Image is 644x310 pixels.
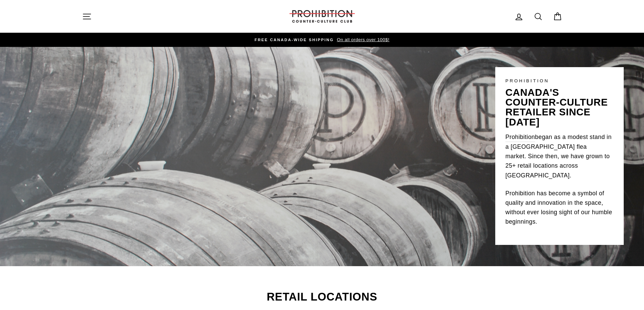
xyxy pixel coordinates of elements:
span: On all orders over 100$! [335,37,389,42]
a: Prohibition [505,132,535,142]
h2: Retail Locations [82,291,562,303]
p: Prohibition has become a symbol of quality and innovation in the space, without ever losing sight... [505,189,614,227]
a: FREE CANADA-WIDE SHIPPING On all orders over 100$! [84,36,560,44]
p: canada's counter-culture retailer since [DATE] [505,88,614,127]
p: began as a modest stand in a [GEOGRAPHIC_DATA] flea market. Since then, we have grown to 25+ reta... [505,132,614,180]
span: FREE CANADA-WIDE SHIPPING [255,38,334,42]
p: PROHIBITION [505,77,614,84]
img: PROHIBITION COUNTER-CULTURE CLUB [288,10,356,23]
